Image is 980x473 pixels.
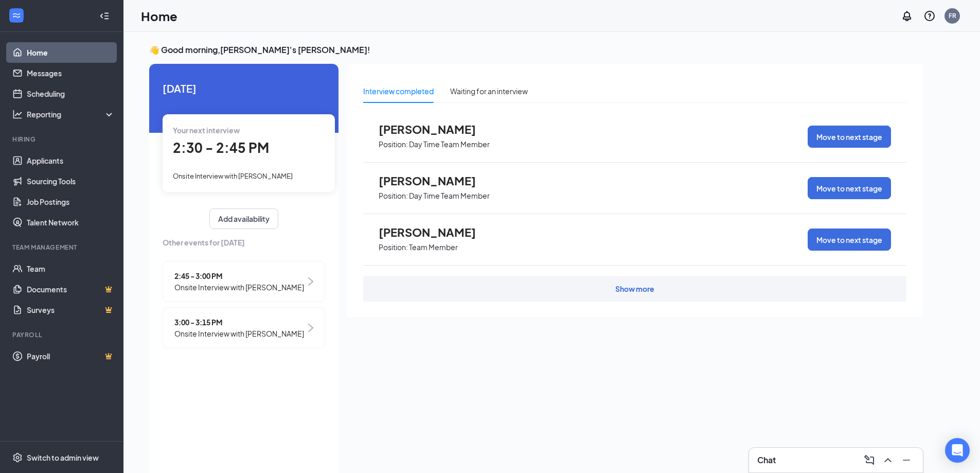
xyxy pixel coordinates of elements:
[12,109,23,119] svg: Analysis
[173,172,293,180] span: Onsite Interview with [PERSON_NAME]
[808,229,891,251] button: Move to next stage
[27,171,115,191] a: Sourcing Tools
[27,212,115,233] a: Talent Network
[409,242,458,252] p: Team Member
[923,10,936,22] svg: QuestionInfo
[379,174,492,187] span: [PERSON_NAME]
[27,258,115,279] a: Team
[945,438,970,463] div: Open Intercom Messenger
[27,191,115,212] a: Job Postings
[27,150,115,171] a: Applicants
[615,284,654,294] div: Show more
[27,346,115,366] a: PayrollCrown
[11,10,22,21] svg: WorkstreamLogo
[808,126,891,148] button: Move to next stage
[149,44,923,56] h3: 👋 Good morning, [PERSON_NAME]'s [PERSON_NAME] !
[174,317,304,328] span: 3:00 - 3:15 PM
[163,80,325,96] span: [DATE]
[12,330,113,339] div: Payroll
[409,139,490,149] p: Day Time Team Member
[27,83,115,104] a: Scheduling
[163,237,325,248] span: Other events for [DATE]
[27,279,115,300] a: DocumentsCrown
[880,452,896,468] button: ChevronUp
[173,126,240,135] span: Your next interview
[99,11,110,21] svg: Collapse
[363,85,434,97] div: Interview completed
[379,191,408,201] p: Position:
[379,122,492,136] span: [PERSON_NAME]
[27,452,99,463] div: Switch to admin view
[174,328,304,339] span: Onsite Interview with [PERSON_NAME]
[174,282,304,293] span: Onsite Interview with [PERSON_NAME]
[174,270,304,282] span: 2:45 - 3:00 PM
[863,454,876,466] svg: ComposeMessage
[379,242,408,252] p: Position:
[209,208,278,229] button: Add availability
[808,177,891,199] button: Move to next stage
[12,243,113,252] div: Team Management
[12,135,113,144] div: Hiring
[898,452,915,468] button: Minimize
[450,85,528,97] div: Waiting for an interview
[949,11,956,20] div: FR
[900,454,913,466] svg: Minimize
[173,139,269,156] span: 2:30 - 2:45 PM
[379,225,492,239] span: [PERSON_NAME]
[409,191,490,201] p: Day Time Team Member
[379,139,408,149] p: Position:
[882,454,894,466] svg: ChevronUp
[12,452,23,463] svg: Settings
[861,452,878,468] button: ComposeMessage
[27,42,115,63] a: Home
[27,300,115,320] a: SurveysCrown
[141,7,177,25] h1: Home
[27,63,115,83] a: Messages
[901,10,913,22] svg: Notifications
[757,454,776,466] h3: Chat
[27,109,115,119] div: Reporting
